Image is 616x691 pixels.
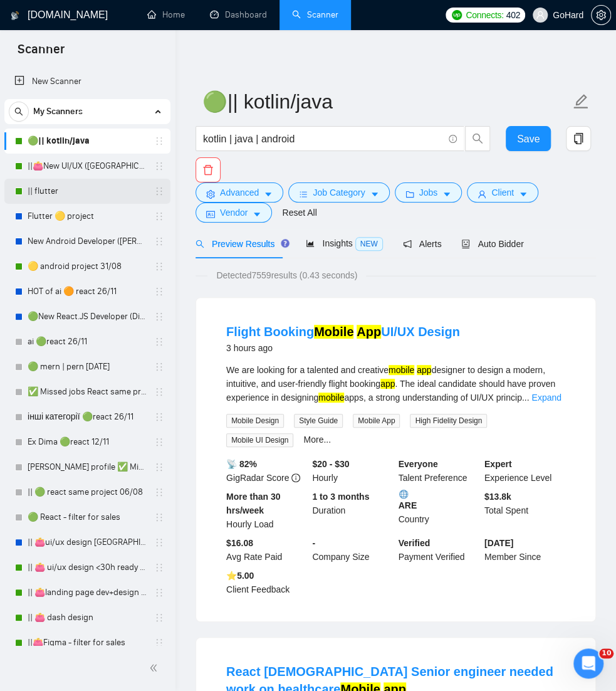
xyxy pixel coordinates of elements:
[28,580,147,605] a: || 👛landing page dev+design 15/10 example added
[8,40,75,66] span: Scanner
[154,312,164,322] span: holder
[210,9,267,20] a: dashboardDashboard
[566,126,591,151] button: copy
[264,189,273,199] span: caret-down
[28,354,147,379] a: 🟢 mern | pern [DATE]
[28,279,147,304] a: HOT of ai 🟠 react 26/11
[403,239,442,249] span: Alerts
[484,538,513,548] b: [DATE]
[482,490,568,531] div: Total Spent
[599,648,613,658] span: 10
[288,182,389,203] button: barsJob Categorycaret-down
[33,99,83,124] span: My Scanners
[291,473,300,482] span: info-circle
[154,236,164,246] span: holder
[353,414,400,428] span: Mobile App
[4,69,170,94] li: New Scanner
[467,182,538,203] button: userClientcaret-down
[154,638,164,648] span: holder
[154,537,164,547] span: holder
[154,512,164,522] span: holder
[207,268,366,282] span: Detected 7559 results (0.43 seconds)
[419,186,438,199] span: Jobs
[206,189,215,199] span: setting
[465,126,490,151] button: search
[154,287,164,297] span: holder
[442,189,451,199] span: caret-down
[9,107,28,116] span: search
[357,325,381,339] mark: App
[154,487,164,497] span: holder
[226,433,293,447] span: Mobile UI Design
[466,133,489,144] span: search
[196,164,220,176] span: delete
[410,414,487,428] span: High Fidelity Design
[28,154,147,179] a: ||👛New UI/UX ([GEOGRAPHIC_DATA])
[312,492,369,502] b: 1 to 3 months
[154,462,164,472] span: holder
[28,204,147,229] a: Flutter 🟡 project
[399,459,438,469] b: Everyone
[203,131,443,147] input: Search Freelance Jobs...
[396,457,482,485] div: Talent Preference
[355,237,383,251] span: NEW
[461,239,523,249] span: Auto Bidder
[478,189,486,199] span: user
[220,206,248,219] span: Vendor
[417,365,431,375] mark: app
[396,490,482,531] div: Country
[154,437,164,447] span: holder
[224,536,310,564] div: Avg Rate Paid
[519,189,528,199] span: caret-down
[591,5,611,25] button: setting
[154,562,164,572] span: holder
[466,8,503,22] span: Connects:
[28,129,147,154] a: 🟢|| kotlin/java
[310,490,395,531] div: Duration
[573,93,589,110] span: edit
[306,239,315,248] span: area-chart
[405,189,414,199] span: folder
[461,240,470,248] span: robot
[196,182,283,203] button: settingAdvancedcaret-down
[522,393,530,403] span: ...
[224,569,310,596] div: Client Feedback
[506,8,520,22] span: 402
[154,337,164,347] span: holder
[226,414,284,428] span: Mobile Design
[491,186,514,199] span: Client
[154,161,164,171] span: holder
[154,186,164,196] span: holder
[28,304,147,329] a: 🟢New React.JS Developer (Dima H)
[202,86,570,117] input: Scanner name...
[292,9,338,20] a: searchScanner
[253,209,261,219] span: caret-down
[28,329,147,354] a: ai 🟢react 26/11
[28,530,147,555] a: || 👛ui/ux design [GEOGRAPHIC_DATA] 08/02
[566,133,590,144] span: copy
[484,459,512,469] b: Expert
[226,571,254,581] b: ⭐️ 5.00
[591,10,611,20] a: setting
[226,340,460,356] div: 3 hours ago
[196,157,221,182] button: delete
[306,238,382,248] span: Insights
[149,662,162,674] span: double-left
[28,505,147,530] a: 🟢 React - filter for sales
[399,538,431,548] b: Verified
[312,459,349,469] b: $20 - $30
[28,379,147,404] a: ✅ Missed jobs React same project 23/08
[310,536,395,564] div: Company Size
[220,186,259,199] span: Advanced
[154,613,164,623] span: holder
[224,457,310,485] div: GigRadar Score
[28,480,147,505] a: || 🟢 react same project 06/08
[403,240,412,248] span: notification
[28,404,147,430] a: інші категорії 🟢react 26/11
[573,648,603,678] iframe: Intercom live chat
[28,605,147,630] a: || 👛 dash design
[282,206,316,219] a: Reset All
[11,6,19,26] img: logo
[226,538,253,548] b: $16.08
[224,490,310,531] div: Hourly Load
